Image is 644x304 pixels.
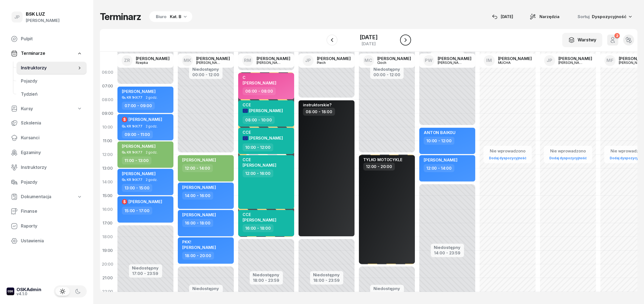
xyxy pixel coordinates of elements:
[100,230,115,244] div: 18:00
[547,146,589,163] button: Nie wprowadzonoDodaj dyspozycyjność
[298,53,355,68] a: JP[PERSON_NAME]Piech
[492,13,513,20] div: [DATE]
[7,191,87,203] a: Dokumentacja
[244,58,251,63] span: RM
[424,164,454,172] div: 12:00 - 14:00
[26,17,60,24] div: [PERSON_NAME]
[100,107,115,120] div: 09:00
[100,203,115,216] div: 16:00
[100,244,115,257] div: 19:00
[128,117,162,122] span: [PERSON_NAME]
[21,78,82,85] span: Pojazdy
[122,89,156,94] span: [PERSON_NAME]
[434,249,461,255] div: 14:00 - 23:59
[100,161,115,175] div: 13:00
[377,56,411,61] div: [PERSON_NAME]
[547,58,552,63] span: JP
[7,131,87,144] a: Kursanci
[21,64,77,72] span: Instruktorzy
[122,102,155,110] div: 07:00 - 09:00
[127,96,142,99] div: KR 1HX77
[127,124,142,128] div: KR 1HX77
[498,56,532,61] div: [PERSON_NAME]
[305,58,311,63] span: JP
[192,66,219,78] button: Niedostępny00:00 - 12:00
[184,58,191,63] span: MK
[136,56,170,61] div: [PERSON_NAME]
[132,266,159,270] div: Niedostępny
[607,35,618,46] button: 2
[21,223,82,230] span: Raporty
[7,47,87,60] a: Terminarze
[7,176,87,189] a: Pojazdy
[7,103,87,115] a: Kursy
[487,155,528,161] a: Dodaj dyspozycyjność
[434,245,461,249] div: Niedostępny
[182,252,214,260] div: 18:00 - 20:00
[360,42,377,46] div: [DATE]
[419,53,476,68] a: PW[PERSON_NAME][PERSON_NAME]
[21,134,82,141] span: Kursanci
[148,11,192,22] button: BiuroKat. B
[359,53,415,68] a: MC[PERSON_NAME]Cioch
[170,13,181,20] div: Kat. B
[486,58,492,63] span: IM
[21,237,82,245] span: Ustawienia
[100,79,115,93] div: 07:00
[7,146,87,159] a: Egzaminy
[21,91,82,98] span: Tydzień
[21,179,82,186] span: Pojazdy
[479,53,536,68] a: IM[PERSON_NAME]MUCHA
[100,134,115,148] div: 11:00
[571,11,637,22] button: Sortuj Dyspozycyjność
[364,58,372,63] span: MC
[424,130,455,135] span: ANTON BAIK0U
[146,150,158,154] span: 2 godz.
[257,61,283,64] div: [PERSON_NAME]
[156,13,167,20] div: Biuro
[257,56,290,61] div: [PERSON_NAME]
[192,67,219,71] div: Niedostępny
[238,53,295,68] a: RM[PERSON_NAME][PERSON_NAME]
[100,271,115,285] div: 21:00
[525,11,564,22] button: Narzędzia
[196,61,223,64] div: [PERSON_NAME]
[558,61,585,64] div: [PERSON_NAME]
[122,130,153,138] div: 09:00 - 11:00
[117,53,174,68] a: ZR[PERSON_NAME]Rzepka
[100,12,141,22] h1: Terminarz
[16,75,87,88] a: Pojazdy
[568,36,596,44] div: Warstwy
[540,53,597,68] a: JP[PERSON_NAME][PERSON_NAME]
[606,58,614,63] span: MF
[124,58,130,63] span: ZR
[196,56,230,61] div: [PERSON_NAME]
[16,287,41,292] div: OSKAdmin
[317,56,351,61] div: [PERSON_NAME]
[100,285,115,299] div: 22:00
[424,157,457,163] span: [PERSON_NAME]
[7,117,87,130] a: Szkolenia
[123,118,126,121] span: $
[21,35,82,42] span: Pulpit
[16,88,87,101] a: Tydzień
[7,161,87,174] a: Instruktorzy
[21,164,82,171] span: Instruktorzy
[146,96,158,100] span: 2 godz.
[100,175,115,189] div: 14:00
[127,150,142,154] div: KR 1HX77
[192,285,220,297] button: Niedostępny20:00 - 23:59
[547,147,589,155] div: Nie wprowadzono
[425,58,433,63] span: PW
[7,32,87,46] a: Pulpit
[547,155,589,161] a: Dodaj dyspozycyjność
[7,205,87,218] a: Finanse
[21,50,45,57] span: Terminarze
[26,12,60,16] div: BSK LUZ
[21,105,33,112] span: Kursy
[498,61,524,64] div: MUCHA
[614,33,620,38] div: 2
[21,120,82,127] span: Szkolenia
[21,208,82,215] span: Finanse
[424,137,454,145] div: 10:00 - 12:00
